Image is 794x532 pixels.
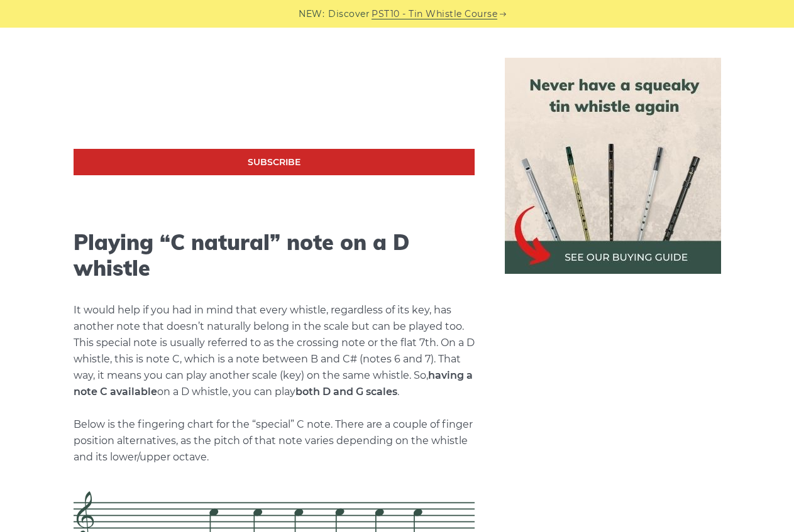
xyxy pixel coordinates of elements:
[74,302,475,465] p: It would help if you had in mind that every whistle, regardless of its key, has another note that...
[295,386,397,398] strong: both D and G scales
[299,7,324,21] span: NEW:
[505,58,721,274] img: tin whistle buying guide
[328,7,370,21] span: Discover
[74,230,475,281] h2: Playing “C natural” note on a D whistle
[74,149,475,176] a: Subscribe
[372,7,497,21] a: PST10 - Tin Whistle Course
